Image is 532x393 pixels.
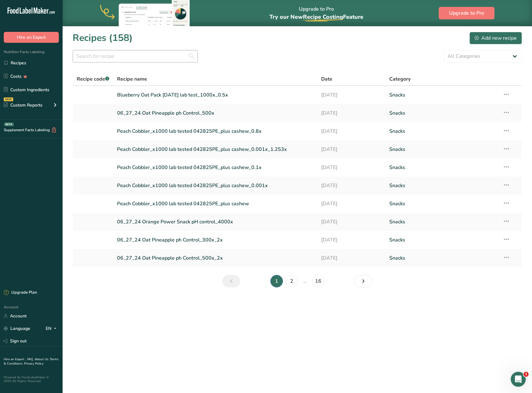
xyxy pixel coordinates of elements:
span: Try our New Feature [269,13,363,21]
a: Privacy Policy [24,361,43,366]
span: 1 [524,372,529,377]
a: [DATE] [321,107,382,120]
a: Page 16. [312,275,325,287]
div: Upgrade Plan [4,290,37,296]
span: Recipe name [117,75,147,83]
a: Snacks [389,233,495,246]
a: [DATE] [321,161,382,174]
div: EN [46,325,59,332]
a: [DATE] [321,215,382,228]
a: [DATE] [321,197,382,210]
a: Blueberry Oat Pack [DATE] lab test_1000x_0.5x [117,88,314,102]
a: Snacks [389,179,495,192]
a: [DATE] [321,88,382,102]
a: Previous page [222,275,240,287]
span: Date [321,75,332,83]
a: [DATE] [321,251,382,265]
a: [DATE] [321,143,382,156]
div: BETA [4,122,14,126]
a: 06_27_24 Oat Pineapple ph Control_500x_2x [117,251,314,265]
div: NEW [4,97,13,101]
span: Category [389,75,411,83]
a: [DATE] [321,179,382,192]
span: Recipe code [77,76,109,82]
a: Snacks [389,125,495,138]
a: Hire an Expert . [4,357,26,361]
a: 06_27_24 Orange Power Snack pH control_4000x [117,215,314,228]
div: Upgrade to Pro [269,0,363,26]
a: FAQ . [27,357,35,361]
a: Snacks [389,161,495,174]
a: Peach Cobbler_x1000 lab tested 042825PE_plus cashew [117,197,314,210]
a: Snacks [389,143,495,156]
a: Snacks [389,251,495,265]
a: Language [4,323,30,334]
iframe: Intercom live chat [511,372,526,387]
a: Peach Cobbler_x1000 lab tested 042825PE_plus cashew_0.1x [117,161,314,174]
a: 06_27_24 Oat Pineapple ph Control_500x [117,107,314,120]
a: [DATE] [321,125,382,138]
button: Upgrade to Pro [439,7,494,19]
a: Peach Cobbler_x1000 lab tested 042825PE_plus cashew_0.8x [117,125,314,138]
a: About Us . [35,357,50,361]
a: Snacks [389,88,495,102]
a: Terms & Conditions . [4,357,59,366]
div: Powered By FoodLabelMaker © 2025 All Rights Reserved [4,376,59,383]
div: Custom Reports [4,102,43,108]
a: Page 2. [285,275,298,287]
span: Recipe Costing [303,13,343,21]
div: Add new recipe [475,34,517,42]
h1: Recipes (158) [73,31,133,45]
a: Snacks [389,107,495,120]
button: Hire an Expert [4,32,59,43]
button: Add new recipe [469,32,522,44]
input: Search for recipe [73,50,198,62]
a: Peach Cobbler_x1000 lab tested 042825PE_plus cashew_0.001x_1.253x [117,143,314,156]
a: [DATE] [321,233,382,246]
a: 06_27_24 Oat Pineapple ph Control_300x_2x [117,233,314,246]
a: Peach Cobbler_x1000 lab tested 042825PE_plus cashew_0.001x [117,179,314,192]
a: Snacks [389,197,495,210]
span: Upgrade to Pro [449,9,484,17]
a: Snacks [389,215,495,228]
a: Next page [354,275,372,287]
